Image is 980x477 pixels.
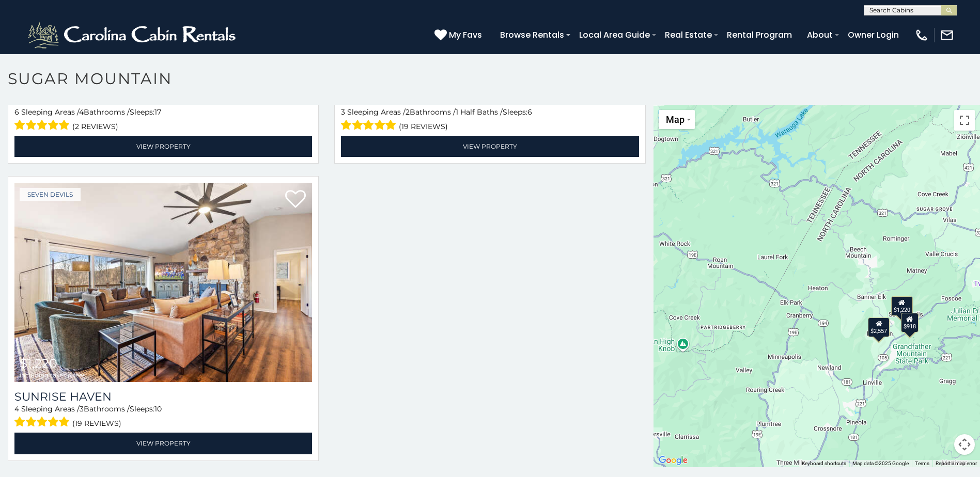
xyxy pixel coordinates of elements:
span: (2 reviews) [72,120,118,133]
a: Browse Rentals [495,26,569,44]
a: About [802,26,838,44]
img: White-1-2.png [26,20,240,51]
img: mail-regular-white.png [940,28,954,42]
span: $1,220 [20,356,57,371]
span: 2 [406,107,410,117]
div: $918 [901,313,919,332]
span: 3 [80,404,84,414]
button: Map camera controls [954,434,975,455]
span: 6 [527,107,532,117]
a: Sunrise Haven $1,220 including taxes & fees [14,183,312,382]
a: Terms (opens in new tab) [915,460,929,466]
img: Google [656,454,690,467]
button: Toggle fullscreen view [954,110,975,131]
span: Map [666,114,685,125]
span: Map data ©2025 Google [852,460,909,466]
span: 4 [14,404,19,414]
img: Sunrise Haven [14,183,312,382]
span: 6 [14,107,19,117]
a: Real Estate [660,26,717,44]
a: View Property [14,136,312,157]
button: Change map style [659,110,695,129]
span: (19 reviews) [399,120,448,133]
a: Open this area in Google Maps (opens a new window) [656,454,690,467]
a: Add to favorites [285,189,306,211]
a: Local Area Guide [574,26,655,44]
a: Report a map error [936,460,977,466]
a: Sunrise Haven [14,390,312,404]
a: Rental Program [722,26,797,44]
a: View Property [341,136,639,157]
div: $1,220 [891,296,913,316]
span: 10 [154,404,162,414]
a: Owner Login [843,26,904,44]
a: Seven Devils [20,188,81,201]
button: Keyboard shortcuts [802,460,846,467]
span: 4 [79,107,84,117]
div: Sleeping Areas / Bathrooms / Sleeps: [341,107,639,133]
span: My Favs [449,28,482,41]
a: View Property [14,433,312,454]
div: $2,557 [868,317,890,337]
span: 1 Half Baths / [456,107,503,117]
span: 17 [154,107,161,117]
img: phone-regular-white.png [914,28,929,42]
span: 3 [341,107,345,117]
div: Sleeping Areas / Bathrooms / Sleeps: [14,107,312,133]
span: (19 reviews) [72,417,121,430]
span: including taxes & fees [20,372,86,378]
a: My Favs [434,28,485,42]
div: Sleeping Areas / Bathrooms / Sleeps: [14,404,312,430]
